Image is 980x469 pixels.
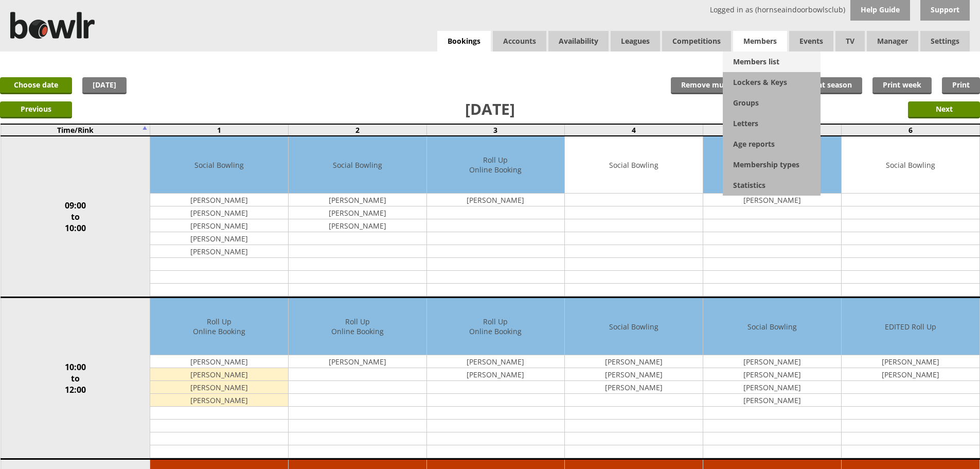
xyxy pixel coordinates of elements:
td: EDITED Roll Up [842,298,979,355]
a: Statistics [723,175,821,196]
td: Social Bowling [703,298,841,355]
td: 3 [426,124,565,136]
td: [PERSON_NAME] [150,355,288,368]
td: [PERSON_NAME] [150,194,288,206]
a: Members list [723,51,821,72]
td: Social Bowling [565,136,703,194]
td: [PERSON_NAME] [703,194,841,206]
a: Print week [872,77,932,94]
a: Leagues [611,31,660,51]
td: [PERSON_NAME] [703,394,841,407]
td: [PERSON_NAME] [289,194,426,206]
td: Roll Up Online Booking [703,136,841,194]
a: Groups [723,93,821,113]
a: [DATE] [82,77,127,94]
td: 4 [565,124,703,136]
a: Events [789,31,833,51]
td: [PERSON_NAME] [289,219,426,232]
span: Members [733,31,787,51]
td: Roll Up Online Booking [150,298,288,355]
td: [PERSON_NAME] [150,206,288,219]
td: Social Bowling [289,136,426,194]
td: 1 [150,124,289,136]
a: Letters [723,113,821,134]
a: Membership types [723,154,821,175]
span: Manager [867,31,918,51]
input: Next [908,101,980,118]
td: [PERSON_NAME] [150,219,288,232]
td: [PERSON_NAME] [842,368,979,381]
td: Time/Rink [1,124,150,136]
td: [PERSON_NAME] [842,355,979,368]
td: Roll Up Online Booking [427,136,565,194]
td: Roll Up Online Booking [289,298,426,355]
a: Age reports [723,134,821,154]
td: [PERSON_NAME] [565,355,703,368]
td: 09:00 to 10:00 [1,136,150,298]
td: [PERSON_NAME] [703,368,841,381]
span: Accounts [493,31,546,51]
a: Competitions [662,31,731,51]
td: [PERSON_NAME] [703,355,841,368]
td: [PERSON_NAME] [150,232,288,245]
td: [PERSON_NAME] [427,194,565,206]
td: [PERSON_NAME] [150,368,288,381]
td: 10:00 to 12:00 [1,298,150,459]
td: Roll Up Online Booking [427,298,565,355]
a: Print season [797,77,862,94]
td: Social Bowling [565,298,703,355]
td: 5 [703,124,842,136]
td: [PERSON_NAME] [703,381,841,394]
a: Availability [548,31,609,51]
td: [PERSON_NAME] [565,381,703,394]
td: 2 [288,124,426,136]
a: Lockers & Keys [723,72,821,93]
td: [PERSON_NAME] [289,206,426,219]
a: Bookings [437,31,491,52]
td: Social Bowling [842,136,979,194]
td: [PERSON_NAME] [150,394,288,407]
td: [PERSON_NAME] [427,368,565,381]
td: [PERSON_NAME] [289,355,426,368]
td: 6 [841,124,979,136]
span: Settings [920,31,970,51]
input: Remove multiple bookings [671,77,787,94]
td: [PERSON_NAME] [150,245,288,258]
span: TV [835,31,865,51]
td: Social Bowling [150,136,288,194]
a: Print [942,77,980,94]
td: [PERSON_NAME] [565,368,703,381]
td: [PERSON_NAME] [427,355,565,368]
td: [PERSON_NAME] [150,381,288,394]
